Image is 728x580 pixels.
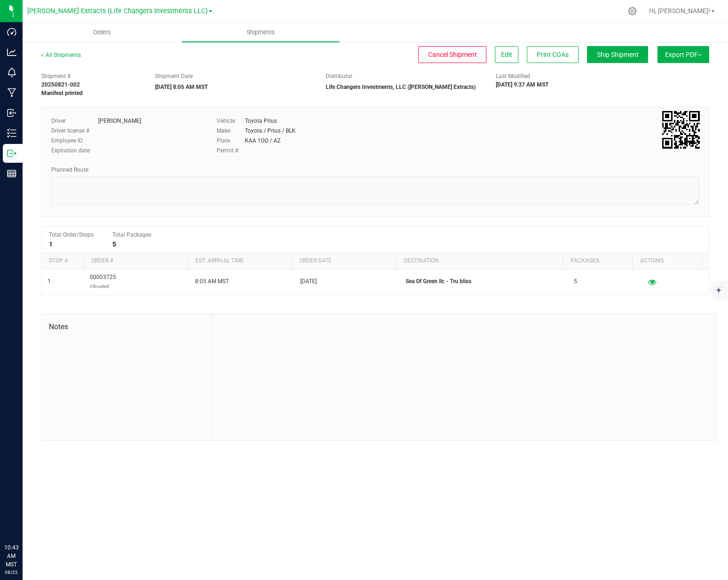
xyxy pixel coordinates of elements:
span: Notes [49,321,205,333]
th: Packages [563,253,632,269]
span: Shipment # [41,72,141,80]
label: Permit # [217,146,245,155]
a: Orders [23,23,181,42]
label: Last Modified [496,72,530,80]
div: KAA 1GO / AZ [245,136,281,145]
label: Shipment Date [155,72,193,80]
span: [PERSON_NAME] Extracts (Life Changers Investments LLC) [27,7,208,15]
strong: Life Changers Investments, LLC ([PERSON_NAME] Extracts) [326,84,476,90]
inline-svg: Reports [7,169,16,178]
div: Toyota / Prius / BLK [245,127,296,135]
span: Shipments [234,28,288,37]
span: Edit [501,51,512,58]
inline-svg: Outbound [7,149,16,158]
label: Expiration date [51,146,98,155]
p: Sea Of Green llc - Tru bliss [406,277,563,286]
a: Shipments [181,23,340,42]
qrcode: 20250821-002 [662,111,700,149]
button: Edit [495,46,518,63]
label: Driver [51,117,98,125]
div: [PERSON_NAME] [98,117,141,125]
label: Employee ID [51,136,98,145]
label: Distributor [326,72,352,80]
th: Est. arrival time [188,253,292,269]
button: Export PDF [658,46,709,63]
strong: [DATE] 9:37 AM MST [496,81,548,88]
inline-svg: Manufacturing [7,88,16,97]
span: Total Packages [112,231,151,238]
span: 1 [47,277,51,286]
th: Stop # [42,253,84,269]
inline-svg: Analytics [7,48,16,57]
span: Ship Shipment [597,51,639,58]
div: Toyota Prius [245,117,277,125]
span: Total Order/Stops [49,231,94,238]
strong: 1 [49,240,53,248]
button: Cancel Shipment [418,46,486,63]
span: [DATE] [300,277,317,286]
span: Print COAs [537,51,569,58]
img: Scan me! [662,111,700,149]
p: 10:43 AM MST [4,543,18,569]
strong: 5 [112,240,116,248]
span: 5 [574,277,577,286]
label: Make [217,127,245,135]
strong: [DATE] 8:05 AM MST [155,84,208,90]
span: 8:05 AM MST [195,277,229,286]
label: Driver license # [51,127,98,135]
button: Ship Shipment [587,46,648,63]
inline-svg: Inbound [7,108,16,118]
inline-svg: Monitoring [7,68,16,77]
span: Orders [80,28,124,37]
th: Order # [84,253,188,269]
label: Vehicle [217,117,245,125]
th: Order date [292,253,396,269]
div: Manage settings [626,7,638,16]
th: Actions [632,253,702,269]
inline-svg: Dashboard [7,27,16,37]
strong: 20250821-002 [41,81,80,88]
button: Print COAs [527,46,579,63]
span: Planned Route [51,167,88,173]
span: 00003725 [90,273,116,291]
p: Allocated [90,282,116,291]
inline-svg: Inventory [7,128,16,138]
label: Plate [217,136,245,145]
span: Hi, [PERSON_NAME]! [649,7,710,15]
a: All Shipments [41,52,81,58]
span: Cancel Shipment [428,51,477,58]
p: 08/22 [4,569,18,576]
th: Destination [396,253,563,269]
strong: Manifest printed [41,90,83,96]
iframe: Resource center [9,505,38,533]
